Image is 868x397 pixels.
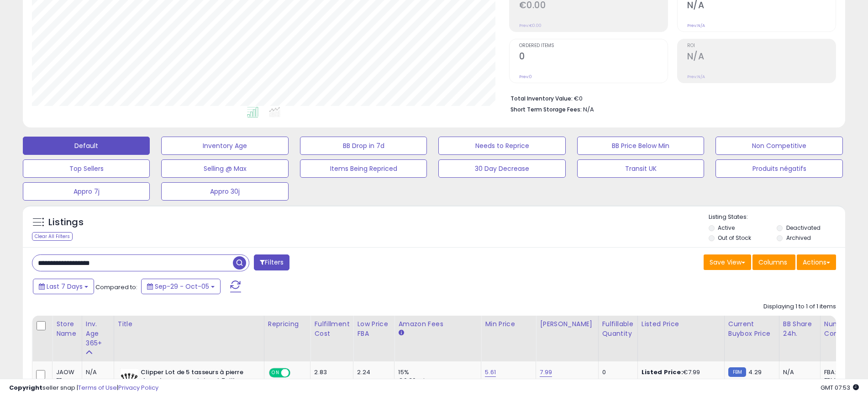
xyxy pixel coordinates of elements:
div: 2.83 [314,368,346,376]
div: Clear All Filters [32,232,73,241]
span: Sep-29 - Oct-05 [155,282,209,291]
div: Fulfillment Cost [314,319,349,339]
label: Active [718,224,735,232]
button: Items Being Repriced [300,159,427,178]
small: Prev: N/A [687,23,705,28]
a: 5.61 [485,368,496,377]
strong: Copyright [9,383,42,392]
button: Non Competitive [715,137,842,155]
button: Actions [797,254,836,270]
span: 4.29 [748,368,762,376]
span: 2025-10-14 07:53 GMT [821,383,859,392]
span: Ordered Items [519,43,668,48]
h5: Listings [48,216,84,229]
span: ROI [687,43,836,48]
small: Prev: €0.00 [519,23,542,28]
div: N/A [783,368,813,376]
button: Filters [254,254,289,270]
button: Selling @ Max [161,159,288,178]
span: ON [270,369,281,376]
button: Produits négatifs [715,159,842,178]
small: Prev: 0 [519,74,532,79]
a: Privacy Policy [118,383,158,392]
button: BB Drop in 7d [300,137,427,155]
a: 7.99 [540,368,552,377]
b: Listed Price: [642,368,683,376]
div: N/A [86,368,107,376]
h2: N/A [687,51,836,64]
button: Appro 30j [161,182,288,201]
label: Out of Stock [718,234,751,242]
img: 41ofGZ8UDFL._SL40_.jpg [120,368,138,386]
h2: 0 [519,51,668,64]
div: Listed Price [642,319,721,329]
button: Transit UK [577,159,704,178]
small: Prev: N/A [687,74,705,79]
button: Columns [752,254,795,270]
span: Last 7 Days [47,282,83,291]
label: Deactivated [786,224,821,232]
p: Listing States: [709,213,845,222]
small: Amazon Fees. [398,329,404,337]
div: 0 [602,368,631,376]
div: Repricing [268,319,307,329]
div: Displaying 1 to 1 of 1 items [763,302,836,311]
div: Store Name [56,319,78,339]
small: FBM [728,367,746,377]
button: Save View [704,254,751,270]
div: Amazon Fees [398,319,477,329]
div: seller snap | | [9,384,158,392]
b: Clipper Lot de 5 tasseurs à pierre de rechange pour briquet Taille standard [141,368,252,396]
button: Sep-29 - Oct-05 [141,279,221,294]
div: €7.99 [642,368,717,376]
b: Short Term Storage Fees: [510,106,582,113]
button: Needs to Reprice [438,137,565,155]
span: Compared to: [95,283,137,291]
div: Inv. Age 365+ [86,319,110,348]
span: N/A [583,105,594,114]
div: Current Buybox Price [728,319,775,339]
button: Default [23,137,150,155]
div: Num of Comp. [824,319,857,339]
div: Min Price [485,319,532,329]
div: 15% [398,368,474,376]
span: Columns [758,258,787,267]
div: BB Share 24h. [783,319,816,339]
button: BB Price Below Min [577,137,704,155]
button: 30 Day Decrease [438,159,565,178]
div: Title [118,319,260,329]
b: Total Inventory Value: [510,95,573,102]
div: [PERSON_NAME] [540,319,594,329]
div: Low Price FBA [357,319,390,339]
label: Archived [786,234,811,242]
button: Top Sellers [23,159,150,178]
div: JAOW FR [56,368,75,385]
a: Terms of Use [78,383,117,392]
div: Fulfillable Quantity [602,319,634,339]
li: €0 [510,92,829,103]
button: Appro 7j [23,182,150,201]
button: Last 7 Days [33,279,94,294]
button: Inventory Age [161,137,288,155]
div: 2.24 [357,368,387,376]
div: FBA: n/a [824,368,854,376]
